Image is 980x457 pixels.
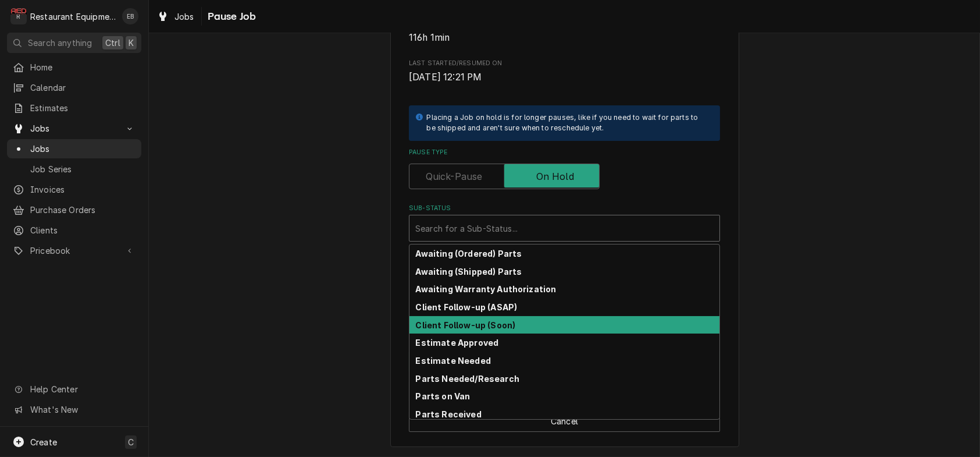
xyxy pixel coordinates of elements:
[129,37,134,49] span: K
[30,224,136,236] span: Clients
[409,204,720,213] label: Sub-Status
[7,180,141,199] a: Invoices
[152,7,199,26] a: Jobs
[30,383,134,395] span: Help Center
[30,204,136,216] span: Purchase Orders
[426,112,708,134] div: Placing a Job on hold is for longer pauses, like if you need to wait for parts to be shipped and ...
[10,8,27,24] div: Restaurant Equipment Diagnostics's Avatar
[7,78,141,97] a: Calendar
[30,82,136,94] span: Calendar
[128,436,134,448] span: C
[174,10,194,23] span: Jobs
[409,70,720,84] span: Last Started/Resumed On
[30,183,136,196] span: Invoices
[30,143,136,155] span: Jobs
[416,267,522,277] strong: Awaiting (Shipped) Parts
[409,59,720,84] div: Last Started/Resumed On
[416,391,471,401] strong: Parts on Van
[7,380,141,399] a: Go to Help Center
[30,403,134,416] span: What's New
[7,200,141,219] a: Purchase Orders
[409,59,720,68] span: Last Started/Resumed On
[122,8,138,24] div: Emily Bird's Avatar
[7,33,141,53] button: Search anythingCtrlK
[7,98,141,118] a: Estimates
[7,139,141,158] a: Jobs
[416,374,519,384] strong: Parts Needed/Research
[28,37,92,49] span: Search anything
[409,410,720,432] button: Cancel
[416,356,491,366] strong: Estimate Needed
[409,32,450,43] span: 116h 1min
[30,122,118,134] span: Jobs
[7,58,141,77] a: Home
[30,61,136,73] span: Home
[409,148,720,157] label: Pause Type
[416,284,557,294] strong: Awaiting Warranty Authorization
[416,249,522,258] strong: Awaiting (Ordered) Parts
[7,241,141,260] a: Go to Pricebook
[30,163,136,175] span: Job Series
[30,437,57,447] span: Create
[7,160,141,179] a: Job Series
[409,148,720,189] div: Pause Type
[30,102,136,114] span: Estimates
[30,10,116,23] div: Restaurant Equipment Diagnostics
[105,37,120,49] span: Ctrl
[409,72,482,83] span: [DATE] 12:21 PM
[10,8,27,24] div: R
[416,338,499,348] strong: Estimate Approved
[7,119,141,138] a: Go to Jobs
[7,221,141,240] a: Clients
[30,245,118,257] span: Pricebook
[204,9,256,24] span: Pause Job
[409,31,720,45] span: Total Time Logged
[416,409,482,419] strong: Parts Received
[416,302,518,312] strong: Client Follow-up (ASAP)
[416,320,516,330] strong: Client Follow-up (Soon)
[409,204,720,242] div: Sub-Status
[7,400,141,419] a: Go to What's New
[122,8,138,24] div: EB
